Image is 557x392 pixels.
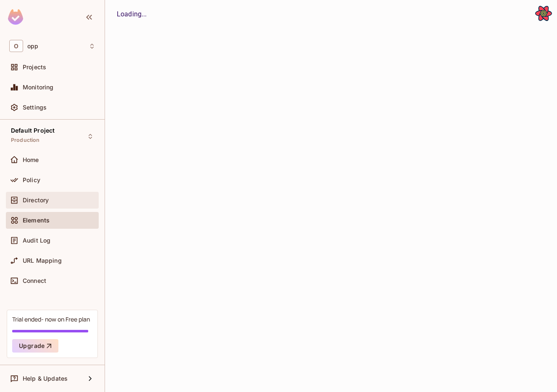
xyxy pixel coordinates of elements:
span: Policy [23,177,40,183]
span: Projects [23,64,46,71]
span: Default Project [11,127,55,134]
span: Workspace: opp [27,43,38,50]
span: Directory [23,197,49,204]
span: Connect [23,277,46,284]
span: O [9,40,23,52]
span: Settings [23,104,47,111]
button: Open React Query Devtools [535,5,552,22]
span: Elements [23,217,50,224]
div: Trial ended- now on Free plan [12,315,90,323]
span: Production [11,137,40,144]
span: Audit Log [23,237,50,244]
button: Upgrade [12,339,58,353]
div: Loading... [117,9,545,19]
span: Home [23,157,39,163]
span: URL Mapping [23,257,62,264]
span: Monitoring [23,84,54,91]
span: Help & Updates [23,375,68,382]
img: SReyMgAAAABJRU5ErkJggg== [8,9,23,25]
